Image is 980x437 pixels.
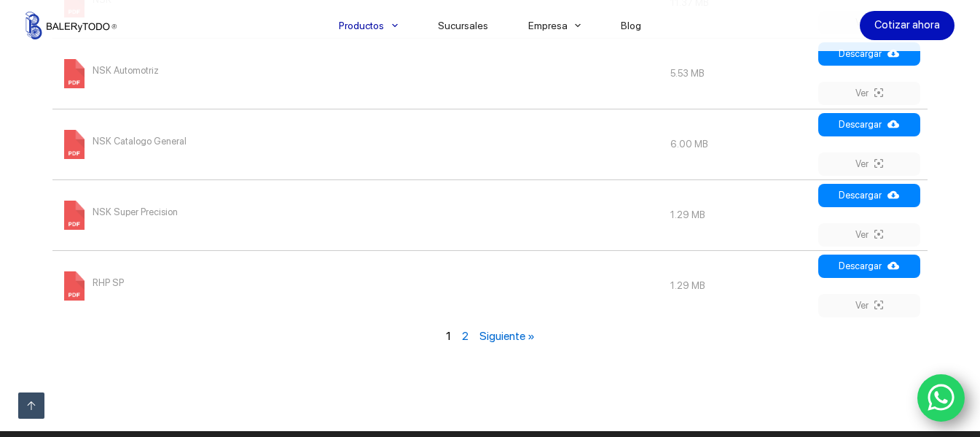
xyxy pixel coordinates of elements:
[18,392,44,419] a: Ir arriba
[663,179,814,250] td: 1.29 MB
[818,223,920,247] a: Ver
[663,109,814,179] td: 6.00 MB
[93,59,159,82] span: NSK Automotriz
[446,329,451,343] span: 1
[818,294,920,317] a: Ver
[93,271,124,295] span: RHP SP
[60,138,187,149] a: NSK Catalogo General
[60,67,159,78] a: NSK Automotriz
[818,82,920,105] a: Ver
[26,12,117,39] img: Balerytodo
[479,329,535,343] a: Siguiente »
[663,38,814,109] td: 5.53 MB
[860,11,954,40] a: Cotizar ahora
[60,209,178,220] a: NSK Super Precision
[462,329,469,343] a: 2
[60,279,124,290] a: RHP SP
[93,201,178,224] span: NSK Super Precision
[917,374,965,422] a: WhatsApp
[818,255,920,278] a: Descargar
[93,130,187,153] span: NSK Catalogo General
[818,113,920,136] a: Descargar
[818,42,920,66] a: Descargar
[663,250,814,321] td: 1.29 MB
[818,184,920,207] a: Descargar
[818,152,920,176] a: Ver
